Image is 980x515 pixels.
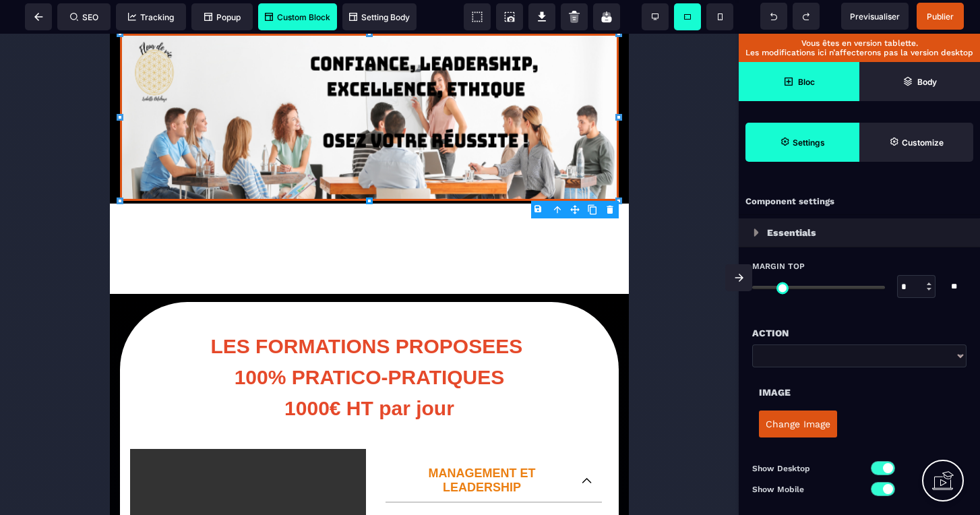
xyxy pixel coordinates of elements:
strong: Body [917,77,937,87]
p: Les modifications ici n’affecterons pas la version desktop [745,48,973,57]
span: Publier [927,11,954,22]
div: Image [759,384,960,400]
span: Custom Block [265,12,330,22]
span: Open Blocks [739,62,859,101]
strong: Bloc [798,77,815,87]
p: Show Desktop [752,462,859,475]
span: Setting Body [349,12,410,22]
span: Open Style Manager [859,123,973,162]
span: Previsualiser [850,11,900,22]
div: Action [752,325,967,341]
strong: Customize [902,138,944,148]
p: Essentials [767,224,816,241]
span: SEO [70,12,98,22]
strong: Settings [793,138,825,148]
span: View components [464,3,491,30]
span: Margin Top [752,261,805,272]
b: LES FORMATIONS PROPOSEES 100% PRATICO-PRATIQUES 1000€ HT par jour [100,301,418,386]
p: Show Mobile [752,483,859,496]
span: Preview [841,3,909,30]
p: Vous êtes en version tablette. [745,38,973,48]
span: Popup [204,12,241,22]
p: MANAGEMENT ET LEADERSHIP [286,433,458,461]
span: Open Layer Manager [859,62,980,101]
span: Screenshot [496,3,523,30]
span: Settings [745,123,859,162]
img: loading [754,229,759,237]
button: Change Image [759,411,837,437]
span: Tracking [128,12,174,22]
div: Component settings [739,189,980,215]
